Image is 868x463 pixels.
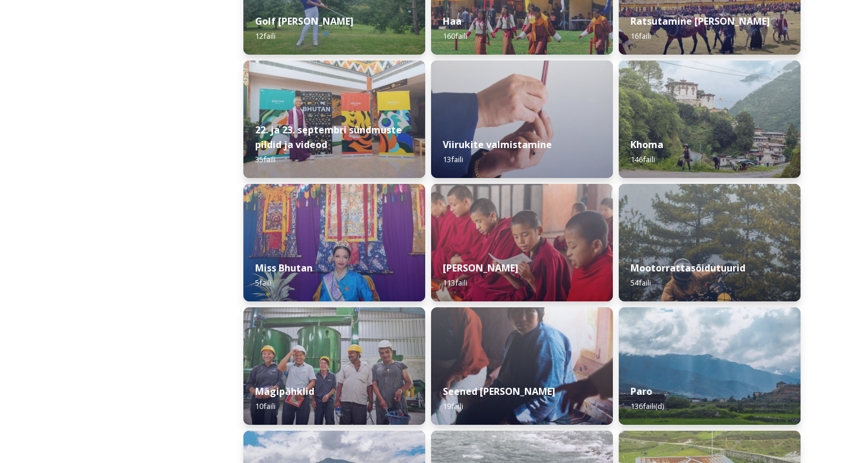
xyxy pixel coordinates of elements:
font: 136 [630,401,643,411]
font: faili [263,401,276,411]
font: Haa [443,15,462,28]
font: Ratsutamine [PERSON_NAME] [630,15,770,28]
font: Miss Bhutan [255,261,313,274]
font: 16 [630,31,639,41]
img: Paro%2520050723%2520by%2520Amp%2520Sripimanwat-20.jpg [619,307,801,425]
font: [PERSON_NAME] [443,261,518,274]
font: Mootorrattasõidutuurid [630,261,745,274]
font: Golf [PERSON_NAME] [255,15,354,28]
font: 160 [443,31,455,41]
font: faili [451,154,463,165]
font: Mägipähklid [255,385,314,398]
font: faili [455,31,467,41]
img: A%2520guest%2520with%2520new%2520signage%2520at%2520the%2520airport.jpeg [243,61,425,178]
img: Mongar%2520and%2520Dametshi%2520110723%2520by%2520Amp%2520Sripimanwat-9.jpg [431,184,613,301]
font: 13 [443,154,451,165]
font: 19 [443,401,451,411]
font: 10 [255,401,263,411]
font: faili [639,31,651,41]
font: Seened [PERSON_NAME] [443,385,555,398]
font: 113 [443,277,455,288]
font: 54 [630,277,639,288]
font: Viirukite valmistamine [443,138,552,151]
font: faili [643,154,655,165]
font: Khoma [630,138,663,151]
font: faili [455,277,467,288]
font: faili [451,401,463,411]
font: faili [639,277,651,288]
img: Miss%2520Bhutan%2520Tashi%2520Choden%25205.jpg [243,184,425,301]
font: 35 [255,154,263,165]
img: _SCH5631.jpg [431,61,613,178]
font: 12 [255,31,263,41]
font: faili(d) [643,401,664,411]
img: WattBryan-20170720-0740-P50.jpg [243,307,425,425]
img: _SCH7798.jpg [431,307,613,425]
font: faili [263,31,276,41]
font: faili [263,154,276,165]
font: 22. ja 23. septembri sündmuste pildid ja videod [255,123,402,151]
font: 146 [630,154,643,165]
img: By%2520Leewang%2520Tobgay%252C%2520President%252C%2520The%2520Badgers%2520Motorcycle%2520Club%252... [619,184,801,301]
font: faili [259,277,272,288]
font: Paro [630,385,652,398]
img: Khoma%2520130723%2520by%2520Amp%2520Sripimanwat-7.jpg [619,61,801,178]
font: 5 [255,277,259,288]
